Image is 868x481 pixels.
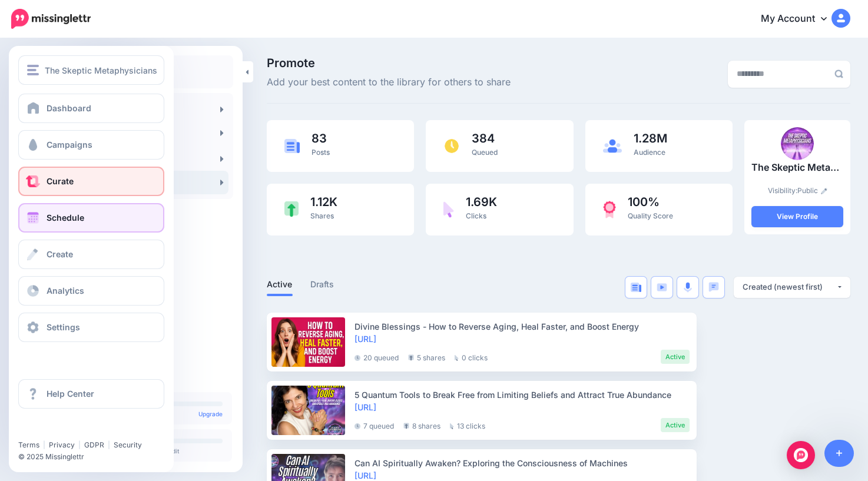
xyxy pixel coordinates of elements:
[355,350,399,364] li: 20 queued
[18,440,39,449] a: Terms
[634,132,667,144] span: 1.28M
[310,211,334,220] span: Shares
[743,281,836,293] div: Created (newest first)
[312,148,330,157] span: Posts
[472,132,498,144] span: 384
[355,470,376,480] a: [URL]
[466,196,497,208] span: 1.69K
[267,277,293,291] a: Active
[355,334,376,344] a: [URL]
[45,64,157,77] span: The Skeptic Metaphysicians
[27,65,39,75] img: menu.png
[781,127,814,160] img: 398694559_755142363325592_1851666557881600205_n-bsa141941_thumb.jpg
[821,188,827,194] img: pencil.png
[749,5,850,34] a: My Account
[49,440,75,449] a: Privacy
[634,148,665,157] span: Audience
[751,185,843,197] p: Visibility:
[450,423,454,429] img: pointer-grey.png
[661,418,690,432] li: Active
[284,201,299,217] img: share-green.png
[661,350,690,364] li: Active
[684,282,692,293] img: microphone.png
[834,69,843,78] img: search-grey-6.png
[628,211,673,220] span: Quality Score
[403,423,409,429] img: share-grey.png
[708,282,719,292] img: chat-square-blue.png
[47,213,84,223] span: Schedule
[355,355,360,361] img: clock-grey-darker.png
[78,440,81,449] span: |
[310,277,334,291] a: Drafts
[787,441,815,469] div: Open Intercom Messenger
[18,94,164,123] a: Dashboard
[355,320,690,333] div: Divine Blessings - How to Reverse Aging, Heal Faster, and Boost Energy
[455,355,459,361] img: pointer-grey.png
[18,423,110,435] iframe: Twitter Follow Button
[310,196,337,208] span: 1.12K
[18,276,164,306] a: Analytics
[355,418,394,432] li: 7 queued
[657,283,667,291] img: video-blue.png
[47,286,84,296] span: Analytics
[47,249,73,259] span: Create
[408,354,414,361] img: share-grey.png
[18,240,164,269] a: Create
[47,103,91,113] span: Dashboard
[18,313,164,342] a: Settings
[267,57,511,69] span: Promote
[734,277,850,298] button: Created (newest first)
[47,389,94,399] span: Help Center
[355,457,690,469] div: Can AI Spiritually Awaken? Exploring the Consciousness of Machines
[18,130,164,160] a: Campaigns
[47,140,92,150] span: Campaigns
[18,379,164,409] a: Help Center
[11,9,91,29] img: Missinglettr
[84,440,104,449] a: GDPR
[408,350,445,364] li: 5 shares
[114,440,142,449] a: Security
[450,418,485,432] li: 13 clicks
[455,350,488,364] li: 0 clicks
[355,402,376,412] a: [URL]
[47,322,80,332] span: Settings
[797,186,827,195] a: Public
[43,440,45,449] span: |
[355,389,690,401] div: 5 Quantum Tools to Break Free from Limiting Beliefs and Attract True Abundance
[443,138,460,154] img: clock.png
[603,201,616,218] img: prize-red.png
[47,176,74,186] span: Curate
[403,418,440,432] li: 8 shares
[18,55,164,85] button: The Skeptic Metaphysicians
[751,206,843,227] a: View Profile
[466,211,486,220] span: Clicks
[18,203,164,233] a: Schedule
[443,201,454,218] img: pointer-purple.png
[267,75,511,90] span: Add your best content to the library for others to share
[355,423,360,429] img: clock-grey-darker.png
[628,196,673,208] span: 100%
[603,139,622,153] img: users-blue.png
[18,167,164,196] a: Curate
[18,451,173,463] li: © 2025 Missinglettr
[108,440,110,449] span: |
[312,132,330,144] span: 83
[284,139,300,152] img: article-blue.png
[472,148,498,157] span: Queued
[631,283,641,292] img: article-blue.png
[751,160,843,175] p: The Skeptic Metaphysicians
